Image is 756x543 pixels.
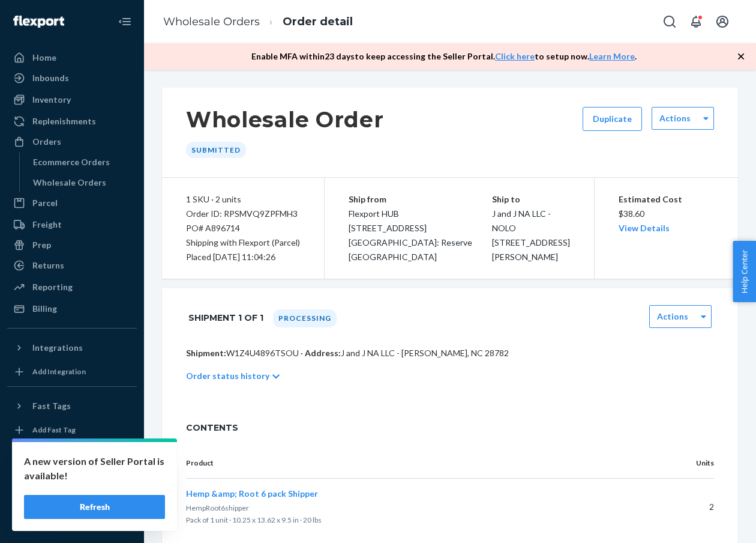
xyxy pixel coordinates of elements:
a: Wholesale Orders [27,173,137,192]
button: Talk to Support [7,469,137,488]
span: J and J NA LLC - NOLO [STREET_ADDRESS][PERSON_NAME] [492,208,570,262]
div: Integrations [32,342,83,354]
button: Close Navigation [113,10,137,34]
a: Learn More [589,51,635,61]
ol: breadcrumbs [154,4,362,40]
button: Duplicate [583,107,642,131]
span: Address: [305,348,341,358]
span: Hemp &amp; Root 6 pack Shipper [186,488,318,499]
p: Order status history [186,370,269,382]
a: View Details [619,223,670,233]
p: Ship to [492,192,570,207]
p: Pack of 1 unit · 10.25 x 13.62 x 9.5 in · 20 lbs [186,514,644,526]
a: Settings [7,448,137,467]
div: Submitted [186,142,246,158]
div: Prep [32,239,51,251]
div: Add Fast Tag [32,425,76,435]
p: Product [186,458,644,469]
a: Add Integration [7,362,137,381]
div: Fast Tags [32,400,71,412]
div: Processing [273,309,337,327]
a: Home [7,48,137,67]
a: Order detail [283,15,353,28]
a: Freight [7,215,137,234]
a: Billing [7,299,137,318]
div: Replenishments [32,115,96,127]
button: Fast Tags [7,396,137,416]
button: Hemp &amp; Root 6 pack Shipper [186,488,318,500]
button: Integrations [7,338,137,357]
button: Open Search Box [658,10,682,34]
div: Freight [32,219,62,231]
h1: Wholesale Order [186,107,384,132]
div: 1 SKU · 2 units [186,192,300,207]
button: Give Feedback [7,509,137,529]
a: Inbounds [7,68,137,88]
a: Inventory [7,90,137,109]
div: Placed [DATE] 11:04:26 [186,250,300,264]
iframe: Opens a widget where you can chat to one of our agents [678,507,744,537]
div: $38.60 [619,192,714,235]
h1: Shipment 1 of 1 [188,305,263,330]
div: Billing [32,303,57,315]
div: Order ID: RPSMVQ9ZPFMH3 [186,207,300,221]
p: Estimated Cost [619,192,714,207]
div: Returns [32,259,64,271]
span: Flexport HUB [STREET_ADDRESS][GEOGRAPHIC_DATA]: Reserve [GEOGRAPHIC_DATA] [349,208,472,262]
span: CONTENTS [186,422,714,434]
p: 2 [664,501,714,513]
div: Ecommerce Orders [33,156,110,168]
button: Open notifications [684,10,708,34]
a: Help Center [7,489,137,508]
p: Ship from [349,192,492,207]
div: PO# A896714 [186,221,300,235]
div: Inventory [32,94,71,106]
button: Open account menu [710,10,734,34]
div: Wholesale Orders [33,177,106,189]
a: Wholesale Orders [163,15,260,28]
span: HempRoot6shipper [186,503,249,512]
div: Reporting [32,281,73,293]
p: Units [664,458,714,469]
a: Add Fast Tag [7,420,137,440]
button: Refresh [24,495,165,519]
div: Parcel [32,197,58,209]
div: Add Integration [32,366,86,377]
p: W1Z4U4896TSOU · J and J NA LLC - [PERSON_NAME], NC 28782 [186,347,714,359]
a: Replenishments [7,112,137,131]
a: Ecommerce Orders [27,153,137,172]
a: Parcel [7,193,137,213]
div: Orders [32,136,61,148]
div: Home [32,52,56,64]
a: Click here [495,51,535,61]
div: Inbounds [32,72,69,84]
p: Shipping with Flexport (Parcel) [186,235,300,250]
p: A new version of Seller Portal is available! [24,454,165,483]
a: Reporting [7,278,137,297]
a: Prep [7,235,137,255]
a: Returns [7,256,137,275]
p: Enable MFA within 23 days to keep accessing the Seller Portal. to setup now. . [251,50,637,62]
label: Actions [657,311,688,323]
label: Actions [659,112,691,124]
button: Help Center [733,241,756,302]
span: Shipment: [186,348,226,358]
img: Flexport logo [13,16,64,28]
a: Orders [7,132,137,151]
